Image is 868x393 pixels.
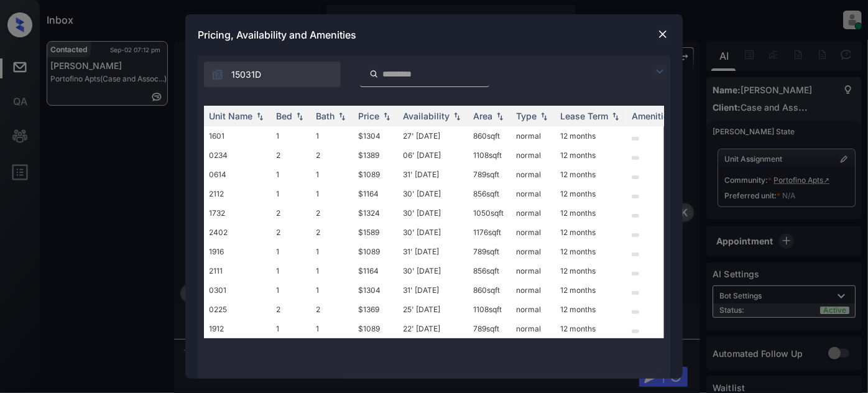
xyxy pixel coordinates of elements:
td: 1 [311,319,353,338]
td: $1324 [353,203,398,223]
td: 27' [DATE] [398,126,468,146]
img: icon-zuma [369,68,379,80]
td: 1050 sqft [468,203,511,223]
td: 12 months [555,261,627,280]
div: Bath [316,111,335,121]
td: 12 months [555,165,627,184]
td: 1916 [204,242,271,261]
div: Amenities [632,111,673,121]
td: 2 [311,300,353,319]
td: normal [511,126,555,146]
td: $1089 [353,242,398,261]
td: 2 [311,146,353,165]
td: 1108 sqft [468,146,511,165]
td: normal [511,184,555,203]
img: icon-zuma [652,64,667,79]
td: normal [511,223,555,242]
td: 1732 [204,203,271,223]
td: normal [511,165,555,184]
td: normal [511,203,555,223]
img: icon-zuma [211,68,224,81]
td: normal [511,242,555,261]
td: $1164 [353,184,398,203]
div: Pricing, Availability and Amenities [185,14,683,55]
td: 856 sqft [468,261,511,280]
td: 0225 [204,300,271,319]
td: 12 months [555,223,627,242]
td: 2 [271,146,311,165]
div: Lease Term [560,111,608,121]
td: normal [511,261,555,280]
td: 2 [271,203,311,223]
td: 12 months [555,126,627,146]
td: 12 months [555,300,627,319]
td: 1 [311,126,353,146]
td: $1304 [353,280,398,300]
div: Unit Name [209,111,252,121]
td: 31' [DATE] [398,280,468,300]
div: Price [358,111,379,121]
td: 12 months [555,203,627,223]
td: 2111 [204,261,271,280]
td: 12 months [555,280,627,300]
td: normal [511,319,555,338]
td: 856 sqft [468,184,511,203]
td: 1108 sqft [468,300,511,319]
td: 1 [271,261,311,280]
td: $1089 [353,165,398,184]
td: 1 [311,280,353,300]
td: 2402 [204,223,271,242]
div: Bed [276,111,292,121]
td: 22' [DATE] [398,319,468,338]
td: 1912 [204,319,271,338]
td: 1 [311,165,353,184]
img: sorting [538,112,550,121]
td: 1 [311,242,353,261]
td: $1164 [353,261,398,280]
td: normal [511,300,555,319]
div: Area [473,111,492,121]
td: $1589 [353,223,398,242]
div: Availability [403,111,450,121]
td: 1601 [204,126,271,146]
td: 06' [DATE] [398,146,468,165]
td: normal [511,280,555,300]
td: 1 [271,319,311,338]
td: 1 [311,261,353,280]
td: 2 [271,300,311,319]
td: 1 [271,184,311,203]
td: normal [511,146,555,165]
td: 1 [271,280,311,300]
img: sorting [254,112,266,121]
td: 12 months [555,319,627,338]
td: $1089 [353,319,398,338]
td: 2 [271,223,311,242]
td: 2112 [204,184,271,203]
span: 15031D [231,68,261,81]
td: 12 months [555,146,627,165]
td: 31' [DATE] [398,165,468,184]
td: 0301 [204,280,271,300]
td: 0614 [204,165,271,184]
td: $1389 [353,146,398,165]
td: $1369 [353,300,398,319]
img: sorting [494,112,506,121]
img: sorting [381,112,393,121]
img: sorting [451,112,463,121]
td: 860 sqft [468,280,511,300]
td: 30' [DATE] [398,203,468,223]
img: close [657,28,669,40]
td: 12 months [555,184,627,203]
td: $1304 [353,126,398,146]
td: 1 [271,165,311,184]
td: 2 [311,203,353,223]
img: sorting [336,112,348,121]
td: 12 months [555,242,627,261]
img: sorting [609,112,622,121]
td: 2 [311,223,353,242]
td: 1176 sqft [468,223,511,242]
img: sorting [293,112,306,121]
td: 31' [DATE] [398,242,468,261]
td: 30' [DATE] [398,184,468,203]
td: 1 [271,242,311,261]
